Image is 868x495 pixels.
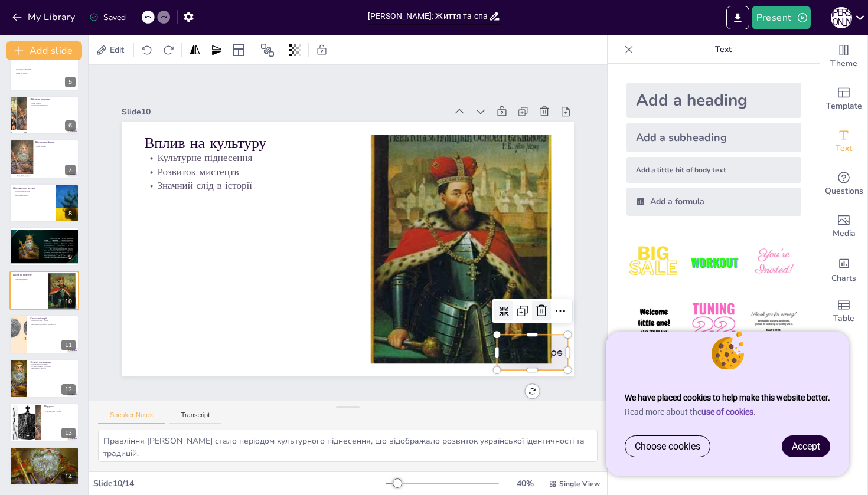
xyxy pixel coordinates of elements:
[44,410,76,412] p: Значний слід в історії
[782,436,830,457] a: Accept
[30,100,76,102] p: Модернізація армії
[44,408,76,410] p: Символ сили та мудрості
[30,322,76,324] p: Символ сили та мудрості
[30,368,76,370] p: Вплив на сучасність
[831,272,856,285] span: Charts
[752,6,811,29] button: Present
[686,294,741,349] img: 5.jpeg
[30,319,76,322] p: Помітний слід в історії
[122,106,446,117] div: Slide 10
[13,190,41,192] p: Налагодження зв'язків
[144,150,348,165] p: Культурне піднесення
[825,185,863,198] span: Questions
[9,52,79,91] div: 5
[9,8,80,27] button: My Library
[9,359,79,398] div: https://cdn.sendsteps.com/images/logo/sendsteps_logo_white.pnghttps://cdn.sendsteps.com/images/lo...
[35,144,80,146] p: Модернізація армії
[9,447,79,486] div: https://cdn.sendsteps.com/images/logo/sendsteps_logo_white.pnghttps://cdn.sendsteps.com/images/lo...
[830,57,857,70] span: Theme
[65,77,76,87] div: 5
[6,41,82,60] button: Add slide
[9,96,79,135] div: https://cdn.sendsteps.com/images/logo/sendsteps_logo_white.pnghttps://cdn.sendsteps.com/images/lo...
[30,104,76,107] p: Стабільність князівства
[30,324,76,326] p: Вплив на національну ідентичність
[792,441,820,452] span: Accept
[625,436,710,457] a: Choose cookies
[833,227,856,240] span: Media
[30,363,76,366] p: Дослідження істориків
[260,43,275,57] span: Position
[65,120,76,131] div: 6
[559,479,600,489] span: Single View
[746,235,801,290] img: 3.jpeg
[13,276,44,278] p: Культурне піднесення
[626,235,681,290] img: 1.jpeg
[626,157,801,183] div: Add a little bit of body text
[638,35,808,64] p: Text
[626,294,681,349] img: 4.jpeg
[13,277,44,280] p: Розвиток мистецтв
[144,133,348,154] p: Вплив на культуру
[836,142,852,155] span: Text
[820,163,867,205] div: Get real-time input from your audience
[626,188,801,216] div: Add a formula
[686,235,741,290] img: 2.jpeg
[833,312,854,325] span: Table
[14,72,77,74] p: Вплив на лідерів
[625,407,830,417] p: Read more about the .
[820,205,867,248] div: Add images, graphics, shapes or video
[831,7,852,28] div: Н [PERSON_NAME]
[30,360,76,364] p: Сучасні дослідження
[820,120,867,163] div: Add text boxes
[9,271,79,310] div: https://cdn.sendsteps.com/images/logo/sendsteps_logo_white.pnghttps://cdn.sendsteps.com/images/lo...
[820,290,867,333] div: Add a table
[9,403,79,442] div: https://cdn.sendsteps.com/images/logo/sendsteps_logo_white.pnghttps://cdn.sendsteps.com/images/lo...
[169,411,222,424] button: Transcript
[89,12,126,23] div: Saved
[13,192,41,195] p: Мирні відносини
[61,428,76,438] div: 13
[625,393,830,402] strong: We have placed cookies to help make this website better.
[61,384,76,395] div: 12
[13,273,44,276] p: Вплив на культуру
[30,97,76,101] p: Військова реформа
[820,78,867,120] div: Add ready made slides
[35,140,80,144] p: Військова реформа
[14,68,77,70] p: Політичні досягнення
[635,441,700,452] span: Choose cookies
[13,280,44,282] p: Значний слід в історії
[98,411,165,424] button: Speaker Notes
[9,227,79,266] div: https://cdn.sendsteps.com/images/slides/2025_24_09_08_31-JsB_IHpUIvf_LnKL.jpeg9
[9,315,79,354] div: https://cdn.sendsteps.com/images/logo/sendsteps_logo_white.pnghttps://cdn.sendsteps.com/images/lo...
[14,70,77,72] p: Культурний вплив
[229,41,248,60] div: Layout
[98,430,598,462] textarea: Правління [PERSON_NAME] стало періодом культурного піднесення, що відображало розвиток українсько...
[44,412,76,415] p: Вплив на національну ідентичність
[626,83,801,118] div: Add a heading
[144,179,348,193] p: Значний слід в історії
[65,208,76,219] div: 8
[13,451,76,455] p: Дякую за увагу! Сподіваюся, ви отримали нові знання про [PERSON_NAME] та його внесок в історію Ук...
[144,165,348,179] p: Розвиток мистецтв
[61,296,76,307] div: 10
[107,44,126,55] span: Edit
[626,123,801,152] div: Add a subheading
[701,407,753,417] a: use of cookies
[820,35,867,78] div: Change the overall theme
[746,294,801,349] img: 6.jpeg
[61,340,76,350] div: 11
[30,365,76,368] p: Аналіз архівних документів
[65,165,76,175] div: 7
[13,448,76,452] p: Дякую за увагу
[9,183,79,222] div: https://cdn.sendsteps.com/images/logo/sendsteps_logo_white.pnghttps://cdn.sendsteps.com/images/lo...
[726,6,749,29] button: Export to PowerPoint
[35,148,80,150] p: Стабільність князівства
[44,404,76,408] p: Підсумок
[9,139,79,178] div: https://cdn.sendsteps.com/images/logo/sendsteps_logo_white.pnghttps://cdn.sendsteps.com/images/lo...
[368,8,488,25] input: Insert title
[13,194,41,196] p: Зміцнення позицій
[30,102,76,104] p: Нові тактики
[65,252,76,263] div: 9
[820,248,867,290] div: Add charts and graphs
[511,478,539,489] div: 40 %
